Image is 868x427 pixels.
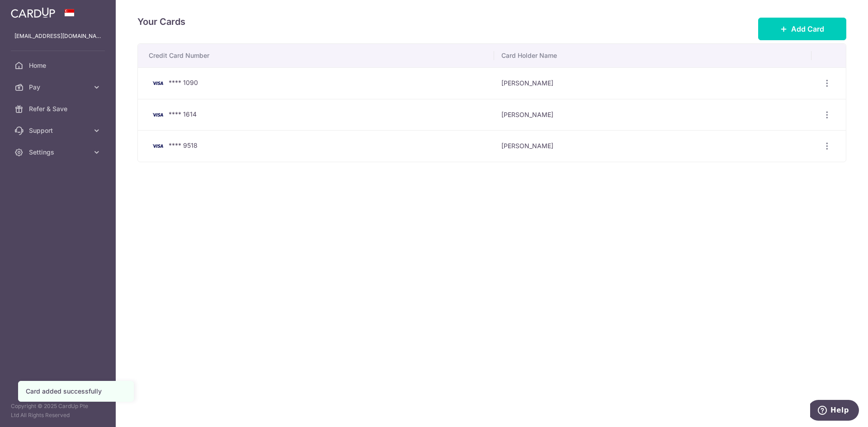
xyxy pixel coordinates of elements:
p: [EMAIL_ADDRESS][DOMAIN_NAME] [14,32,101,41]
span: Refer & Save [29,104,89,113]
span: Home [29,61,89,70]
img: Bank Card [149,78,167,89]
th: Credit Card Number [138,44,494,67]
span: Settings [29,148,89,157]
img: CardUp [11,7,55,18]
td: [PERSON_NAME] [494,130,811,162]
span: Add Card [791,23,824,34]
td: [PERSON_NAME] [494,99,811,131]
h4: Your Cards [137,14,185,29]
img: Bank Card [149,109,167,120]
td: [PERSON_NAME] [494,67,811,99]
iframe: Opens a widget where you can find more information [810,400,859,422]
div: Card added successfully [26,387,126,396]
span: Pay [29,83,89,92]
th: Card Holder Name [494,44,811,67]
span: Support [29,126,89,135]
button: Add Card [758,18,846,40]
img: Bank Card [149,141,167,151]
